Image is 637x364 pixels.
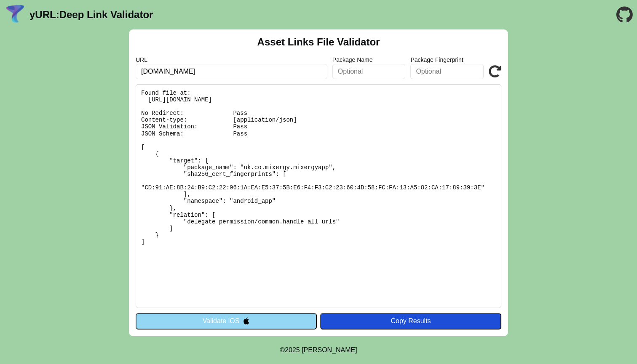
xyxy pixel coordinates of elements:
input: Optional [332,64,406,79]
div: Copy Results [324,317,497,325]
a: yURL:Deep Link Validator [29,9,153,21]
span: 2025 [285,346,300,353]
pre: Found file at: [URL][DOMAIN_NAME] No Redirect: Pass Content-type: [application/json] JSON Validat... [136,84,501,308]
button: Validate iOS [136,313,317,329]
label: Package Fingerprint [410,56,484,63]
footer: © [280,336,357,364]
label: URL [136,56,327,63]
img: yURL Logo [4,4,26,26]
img: appleIcon.svg [243,317,250,324]
button: Copy Results [320,313,501,329]
label: Package Name [332,56,406,63]
a: Michael Ibragimchayev's Personal Site [302,346,357,353]
input: Optional [410,64,484,79]
h2: Asset Links File Validator [257,36,380,48]
input: Required [136,64,327,79]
